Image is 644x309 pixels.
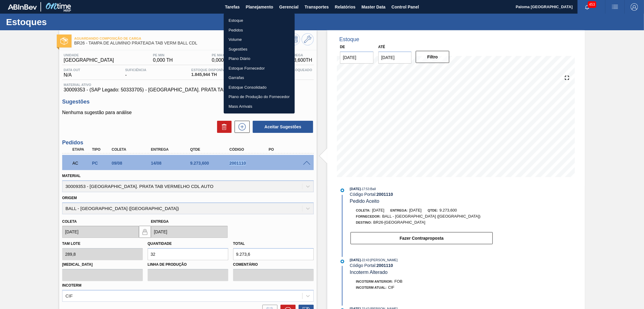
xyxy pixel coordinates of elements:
[224,73,295,83] a: Garrafas
[224,54,295,64] a: Plano Diário
[224,44,295,54] a: Sugestões
[224,102,295,111] a: Mass Arrivals
[224,35,295,44] a: Volume
[224,83,295,92] a: Estoque Consolidado
[224,92,295,102] a: Plano de Produção do Fornecedor
[224,25,295,35] a: Pedidos
[224,16,295,25] a: Estoque
[224,64,295,73] a: Estoque Fornecedor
